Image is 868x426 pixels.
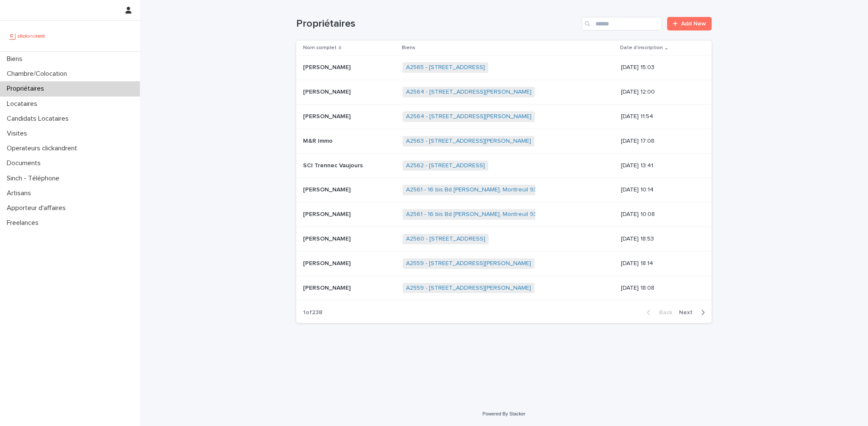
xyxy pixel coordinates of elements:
p: Propriétaires [3,85,51,93]
tr: [PERSON_NAME][PERSON_NAME] A2559 - [STREET_ADDRESS][PERSON_NAME] [DATE] 18:14 [296,251,712,276]
span: Add New [681,21,706,27]
a: A2559 - [STREET_ADDRESS][PERSON_NAME] [406,285,531,292]
tr: M&R ImmoM&R Immo A2563 - [STREET_ADDRESS][PERSON_NAME] [DATE] 17:08 [296,129,712,153]
p: Chambre/Colocation [3,70,74,78]
a: A2562 - [STREET_ADDRESS] [406,162,485,169]
p: [PERSON_NAME] [303,87,352,96]
p: Candidats Locataires [3,115,75,123]
p: [PERSON_NAME] [303,185,352,194]
p: Operateurs clickandrent [3,144,84,152]
tr: [PERSON_NAME][PERSON_NAME] A2564 - [STREET_ADDRESS][PERSON_NAME] [DATE] 12:00 [296,80,712,105]
p: [DATE] 10:08 [621,211,698,218]
p: Locataires [3,100,44,108]
p: [DATE] 15:03 [621,64,698,71]
span: Back [654,310,672,315]
p: [DATE] 18:14 [621,260,698,267]
p: Sinch - Téléphone [3,174,66,183]
p: [PERSON_NAME] [303,258,352,267]
span: Next [679,310,698,315]
a: A2565 - [STREET_ADDRESS] [406,64,485,71]
p: Artisans [3,189,38,197]
tr: [PERSON_NAME][PERSON_NAME] A2564 - [STREET_ADDRESS][PERSON_NAME] [DATE] 11:54 [296,104,712,129]
p: Biens [402,43,415,53]
tr: [PERSON_NAME][PERSON_NAME] A2565 - [STREET_ADDRESS] [DATE] 15:03 [296,55,712,80]
p: [DATE] 11:54 [621,113,698,120]
p: [DATE] 17:08 [621,138,698,145]
tr: [PERSON_NAME][PERSON_NAME] A2561 - 16 bis Bd [PERSON_NAME], Montreuil 93100 [DATE] 10:08 [296,202,712,227]
p: Visites [3,130,34,138]
tr: [PERSON_NAME][PERSON_NAME] A2559 - [STREET_ADDRESS][PERSON_NAME] [DATE] 18:08 [296,276,712,300]
p: Freelances [3,219,45,227]
h1: Propriétaires [296,18,578,30]
p: Apporteur d'affaires [3,204,72,212]
a: Add New [667,17,712,30]
p: [PERSON_NAME] [303,209,352,218]
p: SCI Trennec Vaujours [303,160,364,169]
p: [DATE] 18:53 [621,235,698,243]
a: A2563 - [STREET_ADDRESS][PERSON_NAME] [406,138,531,145]
img: UCB0brd3T0yccxBKYDjQ [7,28,48,44]
p: [PERSON_NAME] [303,111,352,120]
p: Nom complet [303,43,337,53]
a: A2561 - 16 bis Bd [PERSON_NAME], Montreuil 93100 [406,186,547,194]
a: A2560 - [STREET_ADDRESS] [406,235,485,243]
p: M&R Immo [303,136,334,145]
a: A2559 - [STREET_ADDRESS][PERSON_NAME] [406,260,531,267]
p: [PERSON_NAME] [303,62,352,71]
p: [PERSON_NAME] [303,283,352,292]
a: A2564 - [STREET_ADDRESS][PERSON_NAME] [406,113,531,120]
p: [DATE] 18:08 [621,285,698,292]
a: Powered By Stacker [482,411,525,416]
button: Back [640,309,676,316]
a: A2564 - [STREET_ADDRESS][PERSON_NAME] [406,89,531,96]
p: Date d'inscription [620,43,663,53]
button: Next [676,309,712,316]
p: [DATE] 13:41 [621,162,698,169]
a: A2561 - 16 bis Bd [PERSON_NAME], Montreuil 93100 [406,211,547,218]
p: [PERSON_NAME] [303,234,352,243]
p: [DATE] 10:14 [621,186,698,194]
tr: [PERSON_NAME][PERSON_NAME] A2561 - 16 bis Bd [PERSON_NAME], Montreuil 93100 [DATE] 10:14 [296,178,712,202]
p: [DATE] 12:00 [621,89,698,96]
tr: [PERSON_NAME][PERSON_NAME] A2560 - [STREET_ADDRESS] [DATE] 18:53 [296,227,712,251]
tr: SCI Trennec VaujoursSCI Trennec Vaujours A2562 - [STREET_ADDRESS] [DATE] 13:41 [296,153,712,178]
p: Biens [3,55,29,63]
p: 1 of 238 [296,302,329,323]
input: Search [581,17,662,30]
p: Documents [3,159,47,167]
